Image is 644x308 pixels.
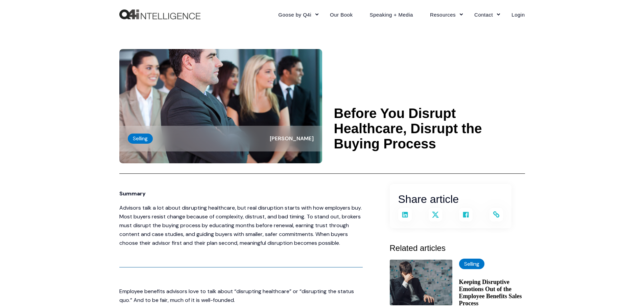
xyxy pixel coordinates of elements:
[334,106,525,151] h1: Before You Disrupt Healthcare, Disrupt the Buying Process
[429,208,442,221] a: Share on X
[390,242,525,255] h3: Related articles
[459,208,473,221] a: Share on Facebook
[390,260,452,305] img: A worried salesperson with his head in his hand, representing repressed emotions
[119,190,146,197] span: Summary
[128,134,153,144] label: Selling
[398,208,412,221] a: Share on LinkedIn
[459,259,484,269] label: Selling
[119,204,363,247] p: Advisors talk a lot about disrupting healthcare, but real disruption starts with how employers bu...
[490,208,503,221] a: Copy and share the link
[459,279,525,307] a: Keeping Disruptive Emotions Out of the Employee Benefits Sales Process
[398,191,503,208] h2: Share article
[119,9,200,20] a: Back to Home
[270,135,314,142] span: [PERSON_NAME]
[119,288,354,304] span: Employee benefits advisors love to talk about “disrupting healthcare” or “disrupting the status q...
[119,9,200,20] img: Q4intelligence, LLC logo
[119,49,322,163] img: Concept of disruption. Businessperson standing apart from the rest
